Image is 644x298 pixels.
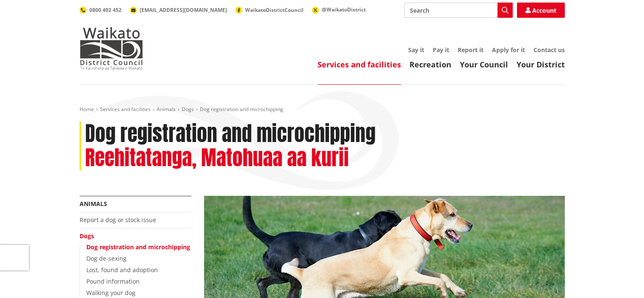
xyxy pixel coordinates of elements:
[458,46,484,54] a: Report it
[433,46,449,54] a: Pay it
[200,106,283,113] span: Dog registration and microchipping
[86,266,158,274] a: Lost, found and adoption
[182,106,194,113] a: Dogs
[517,59,565,70] a: Your District
[157,106,176,113] a: Animals
[517,3,565,18] a: Account
[130,6,227,14] a: [EMAIL_ADDRESS][DOMAIN_NAME]
[408,46,424,54] a: Say it
[245,6,304,14] span: WaikatoDistrictCouncil
[318,59,401,70] a: Services and facilities
[492,46,525,54] a: Apply for it
[80,216,156,224] a: Report a dog or stock issue
[80,106,94,113] a: Home
[86,254,127,262] a: Dog de-sexing
[312,6,366,13] a: @WaikatoDistrict
[85,146,349,170] h2: Reehitatanga, Matohuaa aa kurii
[86,243,190,251] a: Dog registration and microchipping
[80,6,122,14] a: 0800 492 452
[85,122,376,146] h1: Dog registration and microchipping
[140,6,227,14] span: [EMAIL_ADDRESS][DOMAIN_NAME]
[404,3,513,18] input: Search input
[409,59,451,70] a: Recreation
[86,289,135,297] a: Walking your dog
[86,277,140,285] a: Pound information
[100,106,151,113] a: Services and facilities
[80,200,107,208] a: Animals
[235,6,304,14] a: WaikatoDistrictCouncil
[89,6,122,14] span: 0800 492 452
[80,106,565,113] nav: breadcrumb
[605,262,636,293] iframe: Messenger Launcher
[80,27,143,70] img: Waikato District Council - Te Kaunihera aa Takiwaa o Waikato
[322,6,366,13] span: @WaikatoDistrict
[80,232,94,240] a: Dogs
[533,46,565,54] a: Contact us
[460,59,508,70] a: Your Council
